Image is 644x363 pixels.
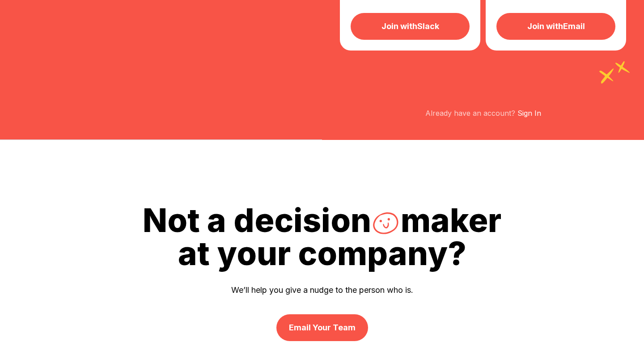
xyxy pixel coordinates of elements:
[496,13,615,40] a: Join withEmail
[351,13,470,40] a: Join withSlack
[9,204,635,270] h2: Not a decision maker at your company?
[425,109,515,118] span: Already have an account?
[276,314,368,341] a: Email Your Team
[517,109,541,118] a: Sign In
[9,284,635,296] p: We’ll help you give a nudge to the person who is.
